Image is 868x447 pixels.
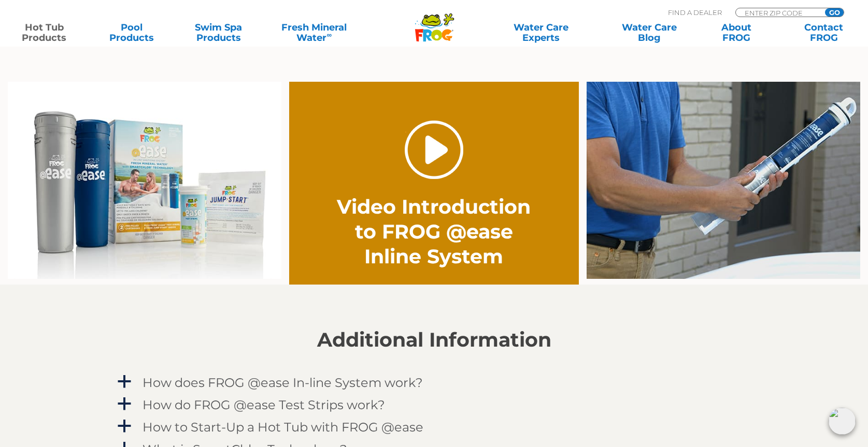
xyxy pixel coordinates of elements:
[97,22,165,43] a: PoolProducts
[744,8,814,17] input: Zip Code Form
[703,22,771,43] a: AboutFROG
[116,373,753,392] a: a How does FROG @ease In-line System work?
[143,420,423,434] h4: How to Start-Up a Hot Tub with FROG @ease
[486,22,596,43] a: Water CareExperts
[10,22,78,43] a: Hot TubProducts
[326,31,332,39] sup: ∞
[143,398,385,412] h4: How do FROG @ease Test Strips work?
[117,396,132,412] span: a
[116,329,753,351] h2: Additional Information
[790,22,858,43] a: ContactFROG
[116,395,753,414] a: a How do FROG @ease Test Strips work?
[117,419,132,434] span: a
[143,376,423,390] h4: How does FROG @ease In-line System work?
[825,8,844,17] input: GO
[272,22,357,43] a: Fresh MineralWater∞
[184,22,252,43] a: Swim SpaProducts
[8,82,281,279] img: inline family
[829,408,856,435] img: openIcon
[616,22,684,43] a: Water CareBlog
[587,82,860,279] img: inline-holder
[333,195,535,269] h2: Video Introduction to FROG @ease Inline System
[668,8,722,17] p: Find A Dealer
[117,374,132,390] span: a
[116,418,753,437] a: a How to Start-Up a Hot Tub with FROG @ease
[405,121,463,179] a: Play Video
